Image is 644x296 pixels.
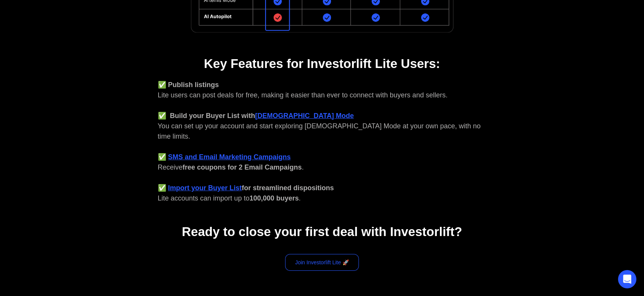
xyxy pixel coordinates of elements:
[285,254,359,271] a: Join Investorlift Lite 🚀
[168,184,242,192] a: Import your Buyer List
[158,184,166,192] strong: ✅
[204,57,440,71] strong: Key Features for Investorlift Lite Users:
[182,225,462,239] strong: Ready to close your first deal with Investorlift?
[255,112,354,120] a: [DEMOGRAPHIC_DATA] Mode
[158,80,487,204] div: Lite users can post deals for free, making it easier than ever to connect with buyers and sellers...
[168,153,291,161] a: SMS and Email Marketing Campaigns
[158,112,255,120] strong: ✅ Build your Buyer List with
[242,184,334,192] strong: for streamlined dispositions
[250,194,299,202] strong: 100,000 buyers
[158,153,166,161] strong: ✅
[158,81,219,89] strong: ✅ Publish listings
[618,270,636,288] div: Open Intercom Messenger
[183,163,302,171] strong: free coupons for 2 Email Campaigns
